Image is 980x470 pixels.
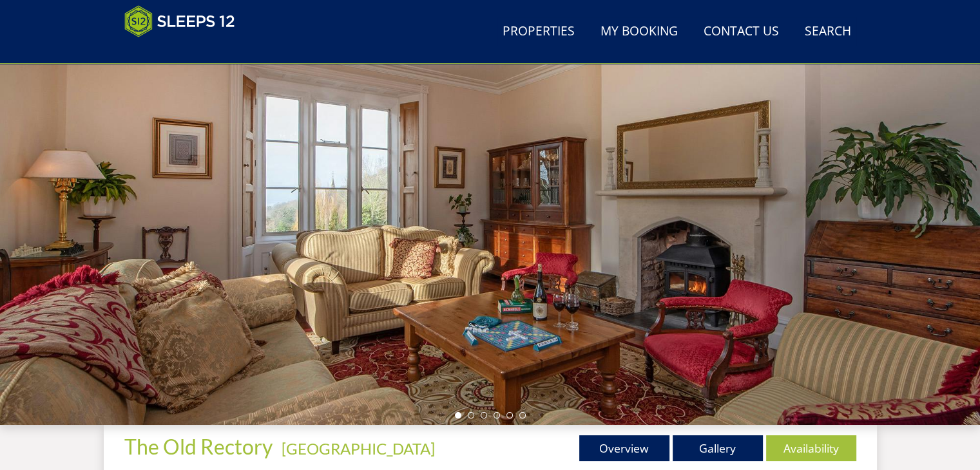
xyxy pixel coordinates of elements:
[497,17,580,46] a: Properties
[124,434,273,459] span: The Old Rectory
[124,434,276,459] a: The Old Rectory
[276,439,435,458] span: -
[800,17,856,46] a: Search
[118,45,253,56] iframe: Customer reviews powered by Trustpilot
[579,435,669,461] a: Overview
[124,5,235,37] img: Sleeps 12
[282,439,435,458] a: [GEOGRAPHIC_DATA]
[698,17,784,46] a: Contact Us
[595,17,683,46] a: My Booking
[766,435,856,461] a: Availability
[673,435,763,461] a: Gallery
